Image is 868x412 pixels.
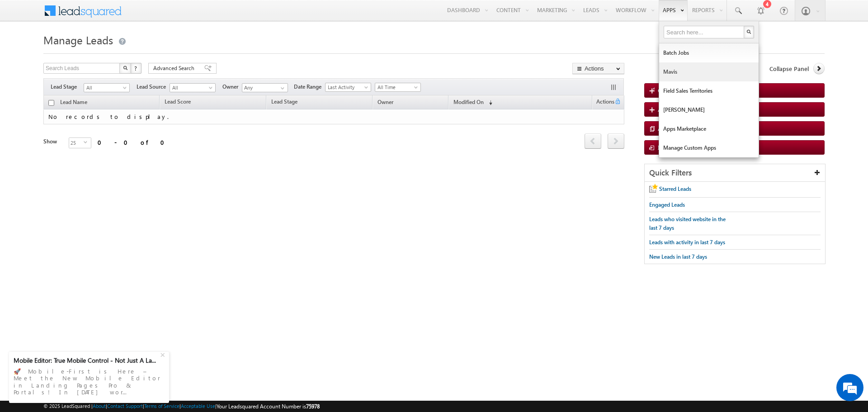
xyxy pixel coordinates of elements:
span: Collapse Panel [769,65,809,73]
span: All [170,84,213,92]
img: Search [746,29,751,34]
div: Mobile Editor: True Mobile Control - Not Just A La... [14,356,159,365]
a: All [170,83,216,92]
span: Actions [593,97,614,109]
span: Advanced Search [153,64,197,72]
span: next [608,133,624,149]
span: Quick Add Lead [658,86,701,94]
span: prev [585,133,601,149]
a: About [93,403,106,409]
a: All [84,83,130,92]
span: New Leads in last 7 days [649,253,707,260]
a: Lead Score [160,97,195,109]
span: Modified On [453,99,484,105]
td: No records to display. [43,109,624,124]
a: Contact Support [107,403,143,409]
a: Acceptable Use [181,403,215,409]
span: © 2025 LeadSquared | | | | | [43,402,320,411]
span: Lead Source [137,83,170,91]
span: Manage Leads [43,33,113,47]
a: Batch Jobs [659,43,759,62]
div: 🚀 Mobile-First is Here – Meet the New Mobile Editor in Landing Pages Pro & Portals! In [DATE] wor... [14,365,165,398]
span: Leads with activity in last 7 days [649,239,725,246]
span: select [84,140,91,144]
span: Engaged Leads [649,201,685,208]
span: Starred Leads [659,185,691,192]
button: Actions [572,63,624,74]
a: Modified On (sorted descending) [449,97,497,109]
img: Search [123,66,127,70]
a: Field Sales Territories [659,81,759,100]
a: All Time [375,83,421,92]
span: Add New Lead [658,124,698,132]
span: Last Activity [325,83,368,91]
a: Lead Name [56,97,92,109]
a: Mavis [659,62,759,81]
span: Import Lead [658,143,691,151]
span: Your Leadsquared Account Number is [217,403,320,410]
a: Terms of Service [144,403,179,409]
a: prev [585,134,601,149]
a: Apps Marketplace [659,119,759,138]
span: Date Range [294,83,325,91]
span: Owner [222,83,242,91]
span: Lead Stage [271,98,297,105]
span: Leads who visited website in the last 7 days [649,216,726,231]
span: Add New Lead [658,105,698,113]
span: Lead Score [165,98,191,105]
span: Lead Stage [51,83,84,91]
a: Last Activity [325,83,371,92]
div: Quick Filters [645,164,825,182]
span: (sorted descending) [485,99,492,106]
input: Check all records [48,100,54,106]
a: Show All Items [276,84,287,93]
div: Show [43,137,61,146]
span: Owner [377,99,393,105]
span: All [84,84,127,92]
a: next [608,134,624,149]
span: 25 [69,138,84,148]
span: ? [134,64,138,72]
input: Search here... [664,26,745,38]
button: ? [131,63,142,74]
input: Type to Search [242,83,288,92]
a: Lead Stage [267,97,302,109]
span: All Time [375,83,418,91]
div: + [158,349,169,360]
a: [PERSON_NAME] [659,100,759,119]
div: 0 - 0 of 0 [98,137,170,147]
span: 75978 [306,403,320,410]
a: Manage Custom Apps [659,138,759,157]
